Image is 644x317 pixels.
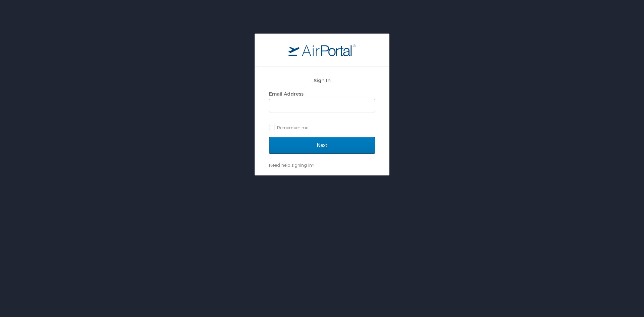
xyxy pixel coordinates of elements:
a: Need help signing in? [269,162,314,168]
input: Next [269,137,375,154]
h2: Sign In [269,76,375,84]
img: logo [288,44,356,56]
label: Email Address [269,91,304,97]
label: Remember me [269,122,375,133]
